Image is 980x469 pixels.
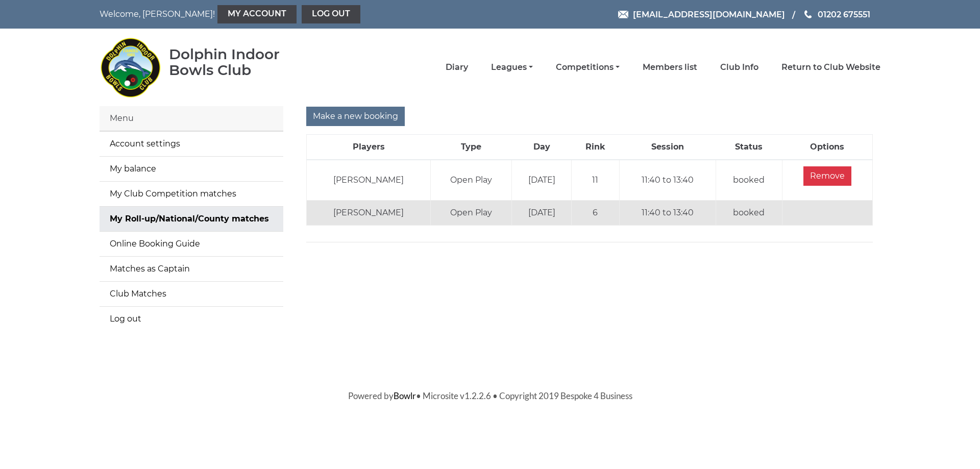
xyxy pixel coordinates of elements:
td: [PERSON_NAME] [307,160,431,201]
div: Dolphin Indoor Bowls Club [169,46,312,78]
a: Club Matches [100,282,283,306]
th: Session [619,135,716,160]
th: Type [430,135,511,160]
div: Menu [100,106,283,131]
td: [DATE] [512,201,571,226]
td: 11 [571,160,619,201]
span: 01202 675551 [818,9,870,19]
input: Remove [803,166,851,186]
img: Phone us [804,10,812,18]
td: booked [716,201,782,226]
a: Log out [302,5,360,23]
img: Dolphin Indoor Bowls Club [100,32,161,103]
a: Phone us 01202 675551 [803,8,870,21]
a: My Roll-up/National/County matches [100,207,283,231]
a: My balance [100,157,283,181]
th: Players [307,135,431,160]
td: Open Play [430,201,511,226]
span: [EMAIL_ADDRESS][DOMAIN_NAME] [633,9,785,19]
a: Competitions [556,62,620,73]
a: Bowlr [394,390,416,401]
td: [DATE] [512,160,571,201]
th: Status [716,135,782,160]
th: Day [512,135,571,160]
nav: Welcome, [PERSON_NAME]! [100,5,416,23]
span: Powered by • Microsite v1.2.2.6 • Copyright 2019 Bespoke 4 Business [348,390,632,401]
a: My Club Competition matches [100,182,283,206]
td: booked [716,160,782,201]
input: Make a new booking [306,107,405,126]
td: Open Play [430,160,511,201]
img: Email [618,11,628,18]
td: [PERSON_NAME] [307,201,431,226]
a: Return to Club Website [781,62,880,73]
a: Leagues [491,62,533,73]
a: Club Info [720,62,758,73]
a: Diary [446,62,468,73]
a: Members list [643,62,697,73]
td: 6 [571,201,619,226]
a: Online Booking Guide [100,232,283,256]
a: Account settings [100,132,283,156]
th: Options [782,135,872,160]
a: Email [EMAIL_ADDRESS][DOMAIN_NAME] [618,8,785,21]
td: 11:40 to 13:40 [619,160,716,201]
a: Matches as Captain [100,257,283,281]
a: Log out [100,307,283,331]
th: Rink [571,135,619,160]
a: My Account [217,5,297,23]
td: 11:40 to 13:40 [619,201,716,226]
